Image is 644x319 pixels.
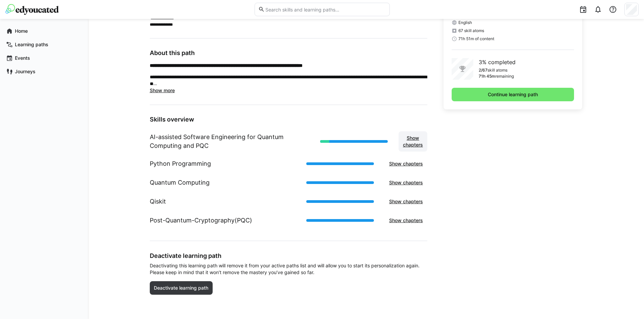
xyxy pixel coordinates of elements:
h1: Qiskit [150,197,166,206]
h1: Post-Quantum-Cryptography(PQC) [150,216,252,225]
span: 67 skill atoms [458,28,484,33]
button: Show chapters [385,176,427,189]
h3: About this path [150,49,427,57]
h1: Quantum Computing [150,178,210,187]
button: Show chapters [385,157,427,170]
span: Deactivating this learning path will remove it from your active paths list and will allow you to ... [150,262,427,276]
button: Show chapters [385,195,427,208]
h1: Python Programming [150,159,211,168]
p: remaining [495,74,514,79]
span: Continue learning path [487,91,539,98]
span: Show chapters [402,135,424,148]
span: Deactivate learning path [153,285,209,291]
p: 71h 45m [479,74,495,79]
span: Show chapters [388,217,424,224]
button: Show chapters [385,214,427,227]
span: 71h 51m of content [458,36,494,42]
h3: Skills overview [150,116,427,123]
p: 3% completed [479,58,516,66]
button: Deactivate learning path [150,281,213,295]
h1: AI-assisted Software Engineering for Quantum Computing and PQC [150,133,315,150]
span: English [458,20,472,25]
h3: Deactivate learning path [150,252,427,260]
button: Show chapters [399,131,427,152]
span: Show chapters [388,160,424,167]
input: Search skills and learning paths… [265,6,386,12]
span: Show chapters [388,179,424,186]
span: Show more [150,87,175,93]
button: Continue learning path [452,88,574,101]
span: Show chapters [388,198,424,205]
p: 2/67 [479,68,487,73]
p: skill atoms [487,68,507,73]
